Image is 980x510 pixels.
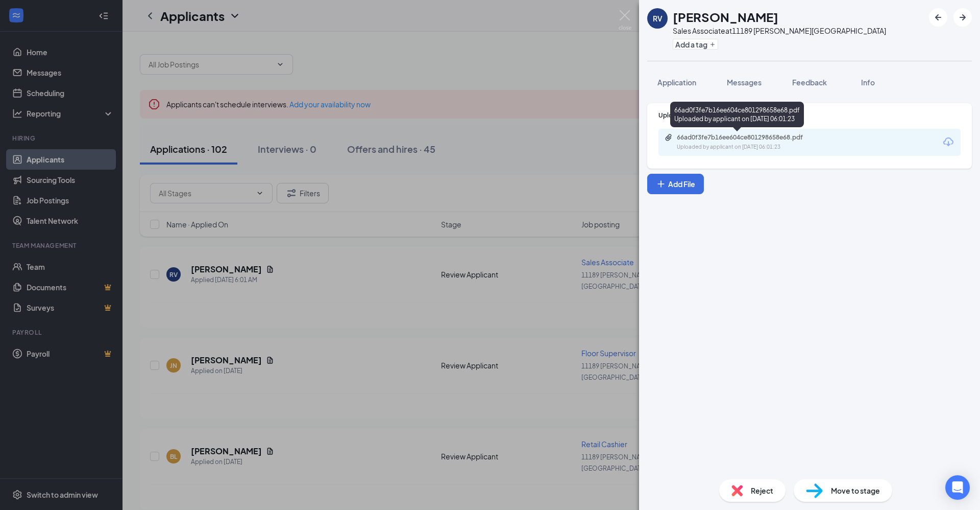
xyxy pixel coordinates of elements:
div: Upload Resume [658,111,961,120]
a: Paperclip66ad0f3fe7b16ee604ce801298658e68.pdfUploaded by applicant on [DATE] 06:01:23 [665,133,830,151]
button: PlusAdd a tag [673,39,718,50]
svg: Download [942,136,954,148]
div: Open Intercom Messenger [945,475,970,500]
h1: [PERSON_NAME] [673,8,778,26]
div: Uploaded by applicant on [DATE] 06:01:23 [677,143,830,151]
button: ArrowRight [953,8,972,27]
svg: ArrowRight [957,11,969,24]
span: Application [657,78,696,87]
span: Info [861,78,875,87]
span: Reject [751,485,773,496]
div: RV [653,13,663,24]
button: Add FilePlus [647,174,704,194]
svg: ArrowLeftNew [932,11,944,24]
span: Feedback [792,78,827,87]
div: Sales Associate at 11189 [PERSON_NAME][GEOGRAPHIC_DATA] [673,26,886,36]
svg: Paperclip [665,133,673,142]
div: 66ad0f3fe7b16ee604ce801298658e68.pdf [677,133,820,142]
button: ArrowLeftNew [929,8,947,27]
svg: Plus [656,179,666,189]
span: Messages [727,78,762,87]
div: 66ad0f3fe7b16ee604ce801298658e68.pdf Uploaded by applicant on [DATE] 06:01:23 [670,102,804,127]
svg: Plus [709,41,716,48]
span: Move to stage [831,485,880,496]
